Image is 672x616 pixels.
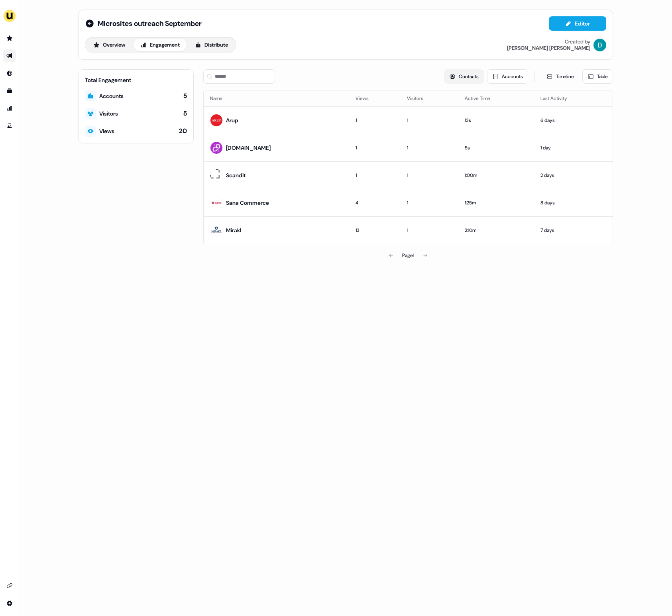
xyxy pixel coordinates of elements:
a: Go to outbound experience [3,49,16,62]
div: 20 [179,127,187,135]
button: Distribute [188,39,235,51]
button: Engagement [134,39,187,51]
div: Views [99,127,114,135]
div: 13 [356,226,394,234]
div: 1:00m [465,171,528,179]
button: Timeline [541,69,579,84]
div: 1 [356,116,394,124]
div: [DOMAIN_NAME] [226,144,271,152]
div: 5 [183,92,187,100]
a: Go to Inbound [3,67,16,80]
div: Scandit [226,171,246,179]
div: 5s [465,144,528,152]
a: Go to templates [3,84,16,97]
div: 2 days [540,171,606,179]
div: 6 days [540,116,606,124]
img: David [593,39,606,51]
div: Created by [565,39,590,45]
button: Table [582,69,613,84]
div: 1 [407,116,452,124]
div: Sana Commerce [226,199,269,207]
a: Go to attribution [3,102,16,115]
span: Microsites outreach September [98,19,202,28]
th: Views [349,90,401,106]
div: 5 [183,109,187,118]
th: Last Activity [534,90,613,106]
div: Accounts [99,92,124,100]
div: 1 [407,144,452,152]
div: 13s [465,116,528,124]
div: Arup [226,116,238,124]
div: 1 [356,144,394,152]
button: Contacts [444,69,484,84]
button: Accounts [487,69,528,84]
div: [PERSON_NAME] [PERSON_NAME] [507,45,590,51]
div: 1 day [540,144,606,152]
div: 8 days [540,199,606,207]
div: 1 [407,199,452,207]
a: Go to integrations [3,597,16,610]
div: 1 [407,171,452,179]
div: Page 1 [402,251,414,259]
button: Editor [549,16,606,31]
div: Total Engagement [85,76,187,84]
div: 1 [407,226,452,234]
div: Visitors [99,110,118,118]
a: Editor [549,20,606,29]
button: Overview [86,39,132,51]
a: Go to experiments [3,120,16,132]
div: 2:10m [465,226,528,234]
div: 7 days [540,226,606,234]
th: Visitors [401,90,458,106]
div: 1:25m [465,199,528,207]
th: Name [204,90,349,106]
div: 1 [356,171,394,179]
div: Mirakl [226,226,241,234]
a: Go to prospects [3,32,16,45]
th: Active Time [458,90,534,106]
a: Go to integrations [3,579,16,592]
div: 4 [356,199,394,207]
